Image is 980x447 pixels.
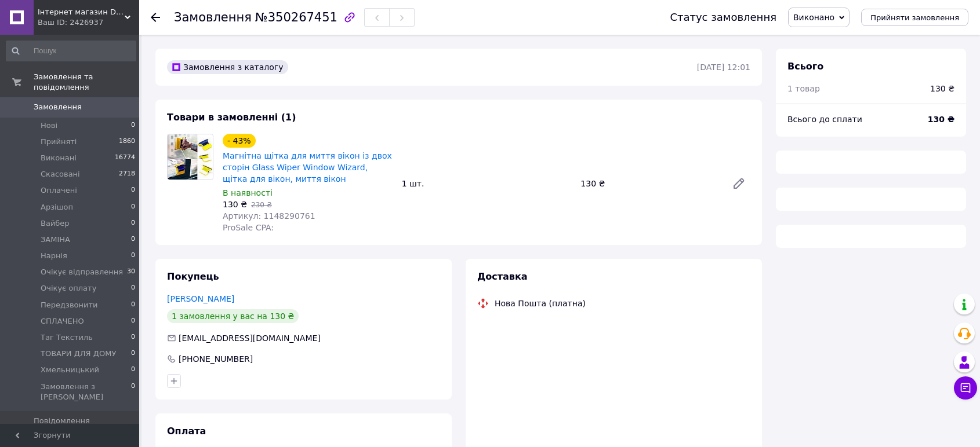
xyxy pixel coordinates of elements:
span: 230 ₴ [251,201,272,209]
span: 0 [131,120,135,131]
img: Магнітна щітка для миття вікон із двох сторін Glass Wiper Window Wizard, щітка для вікон, миття в... [168,134,213,179]
span: 0 [131,202,135,212]
span: Оплачені [41,185,77,196]
time: [DATE] 12:01 [697,63,750,72]
div: 130 ₴ [930,83,954,94]
span: 30 [127,267,135,277]
span: Покупець [167,271,219,282]
span: 16774 [115,153,135,163]
div: - 43% [223,134,256,148]
span: Скасовані [41,169,80,179]
span: 0 [131,251,135,261]
span: Всього до сплати [787,115,862,124]
span: Передзвонити [41,300,98,310]
span: 0 [131,185,135,196]
span: Повідомлення [34,416,90,426]
span: 0 [131,235,135,245]
span: Хмельницький [41,365,99,375]
div: Нова Пошта (платна) [492,298,589,309]
span: ProSale CPA: [223,223,274,232]
span: Артикул: 1148290761 [223,211,315,221]
span: Виконані [41,153,77,163]
span: Замовлення [174,10,252,24]
span: 0 [131,283,135,294]
span: СПЛАЧЕНО [41,316,84,327]
span: Таг Текстиль [41,332,93,343]
b: 130 ₴ [928,115,954,124]
span: Замовлення [34,102,82,112]
span: Товари в замовленні (1) [167,112,296,123]
span: Доставка [477,271,528,282]
span: ТОВАРИ ДЛЯ ДОМУ [41,349,116,359]
span: Всього [787,61,823,72]
span: №350267451 [255,10,337,24]
div: Ваш ID: 2426937 [38,17,139,28]
span: Очікує відправлення [41,267,123,277]
span: 0 [131,332,135,343]
span: 0 [131,316,135,327]
span: Вайбер [41,218,70,229]
a: Магнітна щітка для миття вікон із двох сторін Glass Wiper Window Wizard, щітка для вікон, миття в... [223,151,392,184]
span: В наявності [223,188,273,197]
button: Чат з покупцем [954,376,977,400]
div: Повернутися назад [151,12,160,23]
div: [PHONE_NUMBER] [177,353,254,365]
span: 0 [131,382,135,402]
a: [PERSON_NAME] [167,294,234,303]
span: Виконано [793,13,834,22]
span: 2718 [119,169,135,179]
span: Нарнія [41,251,67,261]
input: Пошук [6,41,136,61]
div: 1 замовлення у вас на 130 ₴ [167,309,299,323]
div: 1 шт. [397,175,576,192]
span: Замовлення та повідомлення [34,72,139,93]
div: Статус замовлення [670,12,776,23]
span: 0 [131,300,135,310]
a: Редагувати [727,172,750,195]
span: 0 [131,365,135,375]
span: Оплата [167,426,206,437]
span: Замовлення з [PERSON_NAME] [41,382,131,402]
div: Замовлення з каталогу [167,60,288,74]
span: 0 [131,218,135,229]
span: [EMAIL_ADDRESS][DOMAIN_NAME] [179,334,321,343]
span: Очікує оплату [41,283,96,294]
span: Нові [41,120,57,131]
span: 0 [131,349,135,359]
span: Прийняти замовлення [870,13,959,22]
span: ЗАМІНА [41,235,70,245]
div: 130 ₴ [576,175,723,192]
button: Прийняти замовлення [861,9,968,26]
span: Арзішоп [41,202,73,212]
span: 1 товар [787,84,820,93]
span: 1860 [119,137,135,147]
span: 130 ₴ [223,200,247,209]
span: Інтернет магазин DOMASHNIY [38,7,125,17]
span: Прийняті [41,137,77,147]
